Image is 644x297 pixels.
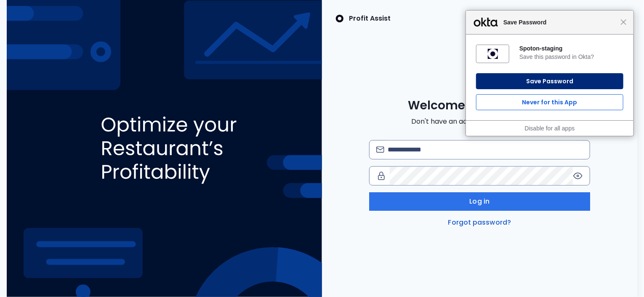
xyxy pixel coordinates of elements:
span: Save Password [499,17,620,27]
span: Close [620,19,627,25]
img: email [376,146,384,153]
div: Save this password in Okta? [519,53,623,61]
span: Don't have an account yet? [411,117,548,127]
img: SpotOn Logo [335,13,344,24]
span: Log in [470,196,490,207]
div: Spoton-staging [519,45,623,52]
a: Forgot password? [447,217,513,228]
button: Save Password [476,73,623,89]
img: ySl0QAAAAAGSURBVAMApfY9XpuluXYAAAAASUVORK5CYII= [488,49,498,59]
p: Profit Assist [349,13,391,24]
button: Never for this App [476,94,623,110]
span: Welcome to Profit Assist [408,98,551,113]
a: Disable for all apps [524,125,575,132]
button: Log in [369,192,590,211]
